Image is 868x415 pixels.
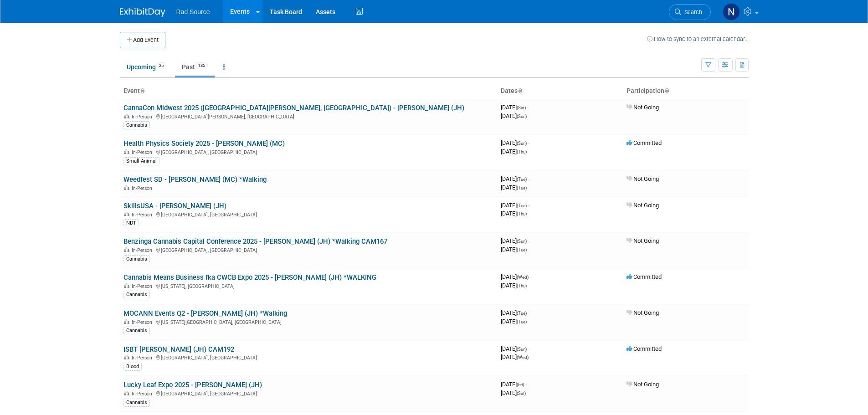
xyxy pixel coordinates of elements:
span: (Thu) [517,283,527,288]
span: (Thu) [517,211,527,216]
span: Not Going [627,104,659,111]
a: How to sync to an external calendar... [647,36,749,42]
a: Sort by Participation Type [664,87,669,94]
div: [US_STATE], [GEOGRAPHIC_DATA] [123,282,493,289]
img: In-Person Event [124,391,129,395]
a: Past185 [175,58,215,76]
span: [DATE] [501,175,529,182]
span: - [528,237,529,244]
div: Cannabis [123,291,150,299]
a: ISBT [PERSON_NAME] (JH) CAM192 [123,345,234,354]
span: Rad Source [176,8,210,15]
img: In-Person Event [124,283,129,288]
span: [DATE] [501,354,529,360]
span: [DATE] [501,210,527,217]
a: Health Physics Society 2025 - [PERSON_NAME] (MC) [123,139,285,148]
span: [DATE] [501,389,526,396]
a: Sort by Start Date [518,87,522,94]
span: In-Person [132,283,155,289]
span: 25 [156,62,166,69]
img: In-Person Event [124,212,129,216]
span: Not Going [627,202,659,209]
span: - [528,309,529,316]
span: Committed [627,139,662,146]
div: Cannabis [123,327,150,335]
span: [DATE] [501,318,527,325]
div: Cannabis [123,121,150,129]
span: [DATE] [501,139,529,146]
span: [DATE] [501,104,529,111]
img: Nicole Bailey [723,3,740,20]
span: (Sun) [517,239,527,244]
span: (Tue) [517,311,527,316]
img: In-Person Event [124,149,129,154]
a: Sort by Event Name [140,87,144,94]
span: [DATE] [501,148,527,155]
span: In-Person [132,185,155,191]
span: In-Person [132,212,155,218]
span: Search [681,9,702,15]
span: - [528,175,529,182]
span: In-Person [132,114,155,120]
div: [GEOGRAPHIC_DATA], [GEOGRAPHIC_DATA] [123,246,493,253]
span: [DATE] [501,309,529,316]
span: (Sat) [517,391,526,396]
span: [DATE] [501,184,527,191]
span: [DATE] [501,202,529,209]
img: ExhibitDay [120,8,165,17]
span: (Tue) [517,203,527,208]
span: (Wed) [517,275,529,280]
a: CannaCon Midwest 2025 ([GEOGRAPHIC_DATA][PERSON_NAME], [GEOGRAPHIC_DATA]) - [PERSON_NAME] (JH) [123,104,464,112]
span: (Sat) [517,105,526,110]
span: - [530,273,531,280]
span: (Sun) [517,347,527,352]
span: In-Person [132,355,155,361]
a: MOCANN Events Q2 - [PERSON_NAME] (JH) *Walking [123,309,287,318]
span: (Sun) [517,141,527,146]
img: In-Person Event [124,319,129,324]
span: Not Going [627,237,659,244]
div: Small Animal [123,157,159,165]
div: Cannabis [123,255,150,263]
div: [GEOGRAPHIC_DATA][PERSON_NAME], [GEOGRAPHIC_DATA] [123,113,493,120]
span: 185 [195,62,208,69]
a: Weedfest SD - [PERSON_NAME] (MC) *Walking [123,175,267,184]
div: [GEOGRAPHIC_DATA], [GEOGRAPHIC_DATA] [123,354,493,361]
th: Event [120,83,497,99]
a: SkillsUSA - [PERSON_NAME] (JH) [123,202,226,210]
span: Not Going [627,175,659,182]
span: [DATE] [501,345,529,352]
span: [DATE] [501,273,531,280]
span: [DATE] [501,246,527,253]
span: [DATE] [501,381,527,388]
a: Search [669,4,711,20]
span: (Tue) [517,247,527,252]
span: [DATE] [501,113,527,119]
span: - [527,104,529,111]
a: Lucky Leaf Expo 2025 - [PERSON_NAME] (JH) [123,381,262,389]
span: In-Person [132,319,155,325]
span: - [528,345,529,352]
span: (Thu) [517,149,527,154]
span: In-Person [132,247,155,253]
div: NDT [123,219,139,227]
div: [GEOGRAPHIC_DATA], [GEOGRAPHIC_DATA] [123,148,493,155]
span: [DATE] [501,282,527,289]
span: - [525,381,527,388]
span: (Fri) [517,382,524,387]
th: Dates [497,83,623,99]
a: Benzinga Cannabis Capital Conference 2025 - [PERSON_NAME] (JH) *Walking CAM167 [123,237,387,246]
img: In-Person Event [124,247,129,252]
span: Not Going [627,309,659,316]
div: [GEOGRAPHIC_DATA], [GEOGRAPHIC_DATA] [123,210,493,218]
span: Not Going [627,381,659,388]
div: Blood [123,363,142,371]
th: Participation [623,83,749,99]
img: In-Person Event [124,355,129,359]
span: (Tue) [517,177,527,182]
span: (Tue) [517,185,527,190]
span: - [528,139,529,146]
button: Add Event [120,32,165,48]
span: In-Person [132,149,155,155]
div: [US_STATE][GEOGRAPHIC_DATA], [GEOGRAPHIC_DATA] [123,318,493,325]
